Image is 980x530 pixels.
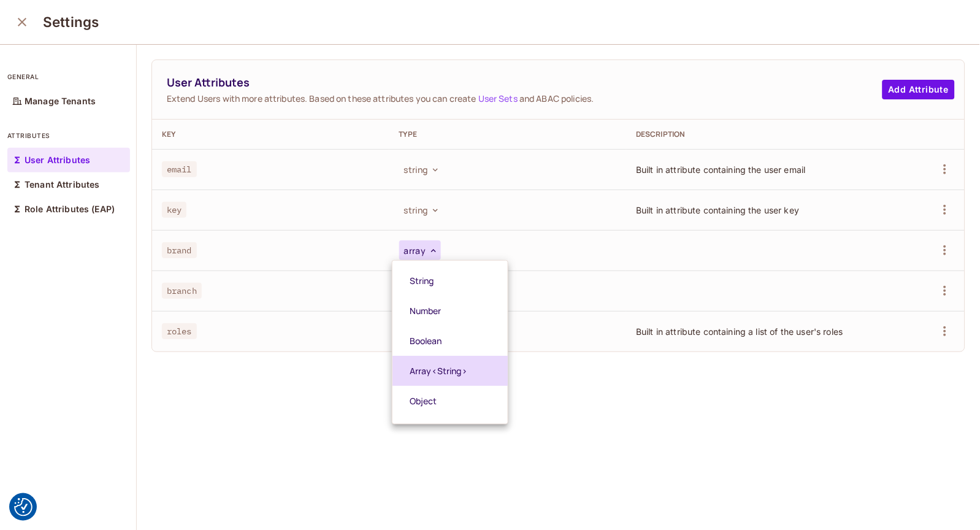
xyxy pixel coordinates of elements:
[410,305,505,317] span: Number
[410,335,505,347] span: Boolean
[14,498,33,517] button: Consent Preferences
[410,365,505,377] span: Array<String>
[14,498,33,517] img: Revisit consent button
[410,275,505,286] span: String
[410,395,505,407] span: Object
